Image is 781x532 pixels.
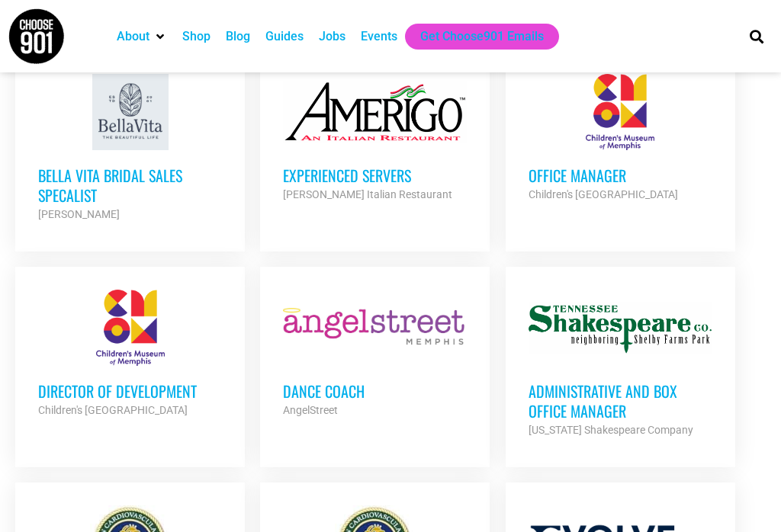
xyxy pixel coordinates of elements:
[182,27,211,46] a: Shop
[226,27,250,46] a: Blog
[319,27,346,46] a: Jobs
[260,51,490,226] a: Experienced Servers [PERSON_NAME] Italian Restaurant
[283,165,467,185] h3: Experienced Servers
[15,267,245,442] a: Director of Development Children's [GEOGRAPHIC_DATA]
[420,27,544,46] a: Get Choose901 Emails
[529,381,712,421] h3: Administrative and Box Office Manager
[361,27,397,46] a: Events
[506,267,735,462] a: Administrative and Box Office Manager [US_STATE] Shakespeare Company
[15,51,245,246] a: Bella Vita Bridal Sales Specalist [PERSON_NAME]
[38,165,222,205] h3: Bella Vita Bridal Sales Specalist
[744,24,770,49] div: Search
[38,381,222,401] h3: Director of Development
[117,27,149,46] a: About
[283,188,452,200] strong: [PERSON_NAME] Italian Restaurant
[529,165,712,185] h3: Office Manager
[38,208,120,220] strong: [PERSON_NAME]
[529,188,678,200] strong: Children's [GEOGRAPHIC_DATA]
[260,267,490,442] a: Dance Coach AngelStreet
[109,24,729,50] nav: Main nav
[529,424,693,436] strong: [US_STATE] Shakespeare Company
[109,24,175,50] div: About
[283,381,467,401] h3: Dance Coach
[283,404,338,416] strong: AngelStreet
[265,27,304,46] a: Guides
[506,51,735,226] a: Office Manager Children's [GEOGRAPHIC_DATA]
[38,404,188,416] strong: Children's [GEOGRAPHIC_DATA]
